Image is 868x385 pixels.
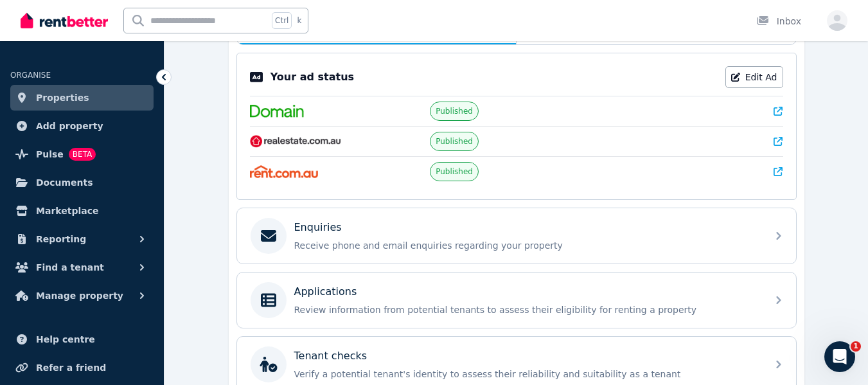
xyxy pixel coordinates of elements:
[10,226,154,252] button: Reporting
[294,368,759,381] p: Verify a potential tenant's identity to assess their reliability and suitability as a tenant
[824,341,855,372] iframe: Intercom live chat
[10,327,154,352] a: Help centre
[36,90,89,105] span: Properties
[36,332,95,347] span: Help centre
[436,106,473,116] span: Published
[36,175,93,190] span: Documents
[10,113,154,139] a: Add property
[294,348,368,364] p: Tenant checks
[270,69,354,85] p: Your ad status
[69,148,96,161] span: BETA
[436,136,473,147] span: Published
[756,15,801,28] div: Inbox
[10,255,154,280] button: Find a tenant
[10,283,154,309] button: Manage property
[237,208,796,264] a: EnquiriesReceive phone and email enquiries regarding your property
[10,141,154,167] a: PulseBETA
[36,231,86,247] span: Reporting
[36,118,103,134] span: Add property
[10,170,154,195] a: Documents
[10,85,154,111] a: Properties
[36,360,106,375] span: Refer a friend
[851,341,861,352] span: 1
[10,71,51,80] span: ORGANISE
[294,284,357,300] p: Applications
[436,166,473,177] span: Published
[297,15,301,26] span: k
[272,12,292,29] span: Ctrl
[725,66,783,88] a: Edit Ad
[36,260,104,275] span: Find a tenant
[21,11,108,30] img: RentBetter
[237,273,796,328] a: ApplicationsReview information from potential tenants to assess their eligibility for renting a p...
[294,303,759,316] p: Review information from potential tenants to assess their eligibility for renting a property
[250,105,304,118] img: Domain.com.au
[36,147,64,162] span: Pulse
[36,203,98,219] span: Marketplace
[250,135,342,148] img: RealEstate.com.au
[10,198,154,224] a: Marketplace
[10,355,154,381] a: Refer a friend
[294,239,759,252] p: Receive phone and email enquiries regarding your property
[294,220,342,235] p: Enquiries
[250,165,319,178] img: Rent.com.au
[36,288,123,303] span: Manage property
